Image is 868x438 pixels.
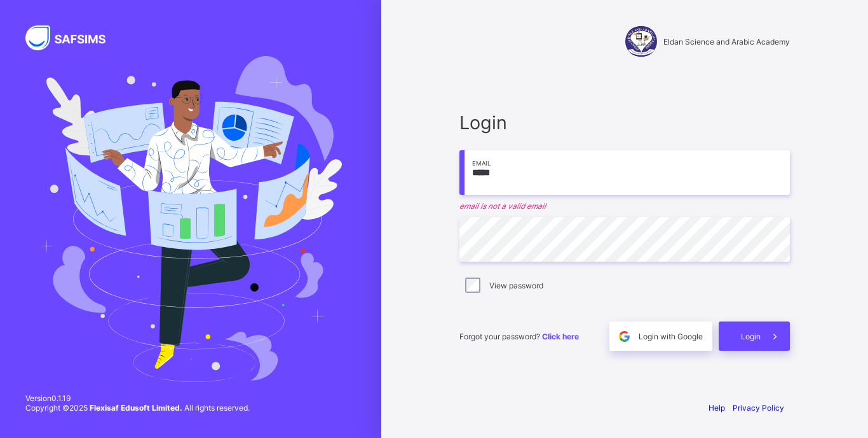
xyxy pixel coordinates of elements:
[542,332,579,341] a: Click here
[90,403,182,413] strong: Flexisaf Edusoft Limited.
[489,281,543,290] label: View password
[25,403,250,413] span: Copyright © 2025 All rights reserved.
[25,25,121,50] img: SAFSIMS Logo
[639,332,703,341] span: Login with Google
[25,393,250,403] span: Version 0.1.19
[459,111,790,134] span: Login
[663,37,790,46] span: Eldan Science and Arabic Academy
[459,201,790,211] em: email is not a valid email
[39,56,342,382] img: Hero Image
[741,332,761,341] span: Login
[733,403,784,413] a: Privacy Policy
[459,332,579,341] span: Forgot your password?
[617,329,632,344] img: google.396cfc9801f0270233282035f929180a.svg
[709,403,725,413] a: Help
